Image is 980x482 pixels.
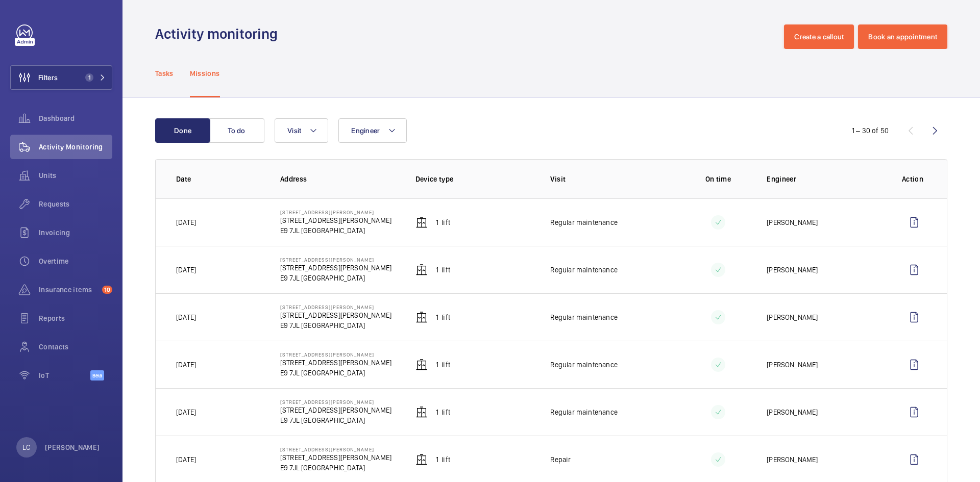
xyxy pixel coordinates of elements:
p: Date [176,174,264,184]
p: E9 7JL [GEOGRAPHIC_DATA] [280,463,391,473]
p: 1 Lift [436,217,450,227]
p: [DATE] [176,312,196,322]
button: Visit [275,118,328,143]
span: Dashboard [39,113,112,123]
p: [STREET_ADDRESS][PERSON_NAME] [280,351,391,358]
span: Contacts [39,342,112,352]
p: 1 Lift [436,312,450,322]
p: Tasks [155,68,174,79]
img: elevator.svg [415,406,428,418]
p: [DATE] [176,454,196,465]
p: Engineer [767,174,886,184]
p: On time [685,174,750,184]
span: Engineer [351,126,380,135]
span: Reports [39,313,112,323]
p: 1 Lift [436,454,450,465]
p: [STREET_ADDRESS][PERSON_NAME] [280,310,391,320]
p: Address [280,174,399,184]
p: 1 Lift [436,265,450,275]
span: Filters [38,72,58,83]
p: [DATE] [176,217,196,227]
span: Overtime [39,256,112,266]
p: [DATE] [176,265,196,275]
span: 1 [85,73,93,82]
p: E9 7JL [GEOGRAPHIC_DATA] [280,320,391,331]
button: Filters1 [10,65,112,90]
button: Engineer [338,118,407,143]
p: E9 7JL [GEOGRAPHIC_DATA] [280,273,391,283]
button: Book an appointment [858,24,947,49]
img: elevator.svg [415,311,428,323]
p: 1 Lift [436,407,450,417]
p: E9 7JL [GEOGRAPHIC_DATA] [280,415,391,425]
p: Visit [550,174,669,184]
p: 1 Lift [436,360,450,370]
p: [STREET_ADDRESS][PERSON_NAME] [280,446,391,452]
p: [PERSON_NAME] [767,217,818,227]
p: E9 7JL [GEOGRAPHIC_DATA] [280,225,391,236]
p: Regular maintenance [550,407,617,417]
p: [PERSON_NAME] [767,454,818,465]
button: To do [209,118,264,143]
button: Done [155,118,210,143]
p: [PERSON_NAME] [767,360,818,370]
span: Visit [287,126,301,135]
span: Invoicing [39,227,112,238]
span: Activity Monitoring [39,142,112,152]
span: Insurance items [39,285,98,295]
p: Device type [415,174,534,184]
p: [DATE] [176,360,196,370]
p: Regular maintenance [550,265,617,275]
p: Action [902,174,926,184]
span: 10 [102,286,112,294]
p: [STREET_ADDRESS][PERSON_NAME] [280,358,391,368]
img: elevator.svg [415,264,428,276]
p: [PERSON_NAME] [45,442,100,452]
p: [STREET_ADDRESS][PERSON_NAME] [280,209,391,215]
p: [PERSON_NAME] [767,407,818,417]
p: [STREET_ADDRESS][PERSON_NAME] [280,399,391,405]
p: [STREET_ADDRESS][PERSON_NAME] [280,263,391,273]
p: Repair [550,454,571,465]
p: [STREET_ADDRESS][PERSON_NAME] [280,405,391,415]
img: elevator.svg [415,216,428,229]
p: Regular maintenance [550,217,617,227]
span: Beta [90,370,104,380]
h1: Activity monitoring [155,24,284,43]
p: [STREET_ADDRESS][PERSON_NAME] [280,304,391,310]
button: Create a callout [784,24,854,49]
p: LC [22,442,30,452]
p: Regular maintenance [550,360,617,370]
span: IoT [39,370,90,380]
img: elevator.svg [415,453,428,466]
p: E9 7JL [GEOGRAPHIC_DATA] [280,368,391,378]
p: [PERSON_NAME] [767,312,818,322]
img: elevator.svg [415,359,428,371]
span: Requests [39,199,112,209]
p: Missions [190,68,220,79]
div: 1 – 30 of 50 [852,125,889,136]
p: [STREET_ADDRESS][PERSON_NAME] [280,257,391,263]
span: Units [39,170,112,181]
p: [DATE] [176,407,196,417]
p: [STREET_ADDRESS][PERSON_NAME] [280,215,391,225]
p: [PERSON_NAME] [767,265,818,275]
p: Regular maintenance [550,312,617,322]
p: [STREET_ADDRESS][PERSON_NAME] [280,452,391,463]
